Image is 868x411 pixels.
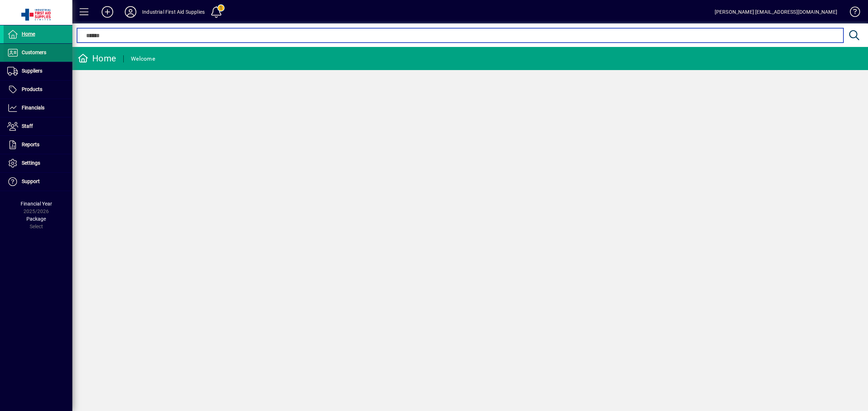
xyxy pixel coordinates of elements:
[22,31,35,37] span: Home
[78,53,116,64] div: Home
[4,99,72,117] a: Financials
[22,105,44,111] span: Financials
[4,62,72,80] a: Suppliers
[4,154,72,172] a: Settings
[4,136,72,154] a: Reports
[22,178,40,184] span: Support
[119,5,142,18] button: Profile
[96,5,119,18] button: Add
[844,1,859,25] a: Knowledge Base
[22,160,40,166] span: Settings
[715,6,837,18] div: [PERSON_NAME] [EMAIL_ADDRESS][DOMAIN_NAME]
[4,44,72,62] a: Customers
[4,81,72,99] a: Products
[22,68,42,74] span: Suppliers
[22,49,46,55] span: Customers
[21,201,52,207] span: Financial Year
[26,216,46,222] span: Package
[131,53,155,65] div: Welcome
[142,6,205,18] div: Industrial First Aid Supplies
[22,142,39,147] span: Reports
[4,173,72,191] a: Support
[22,123,33,129] span: Staff
[22,86,42,92] span: Products
[4,117,72,135] a: Staff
